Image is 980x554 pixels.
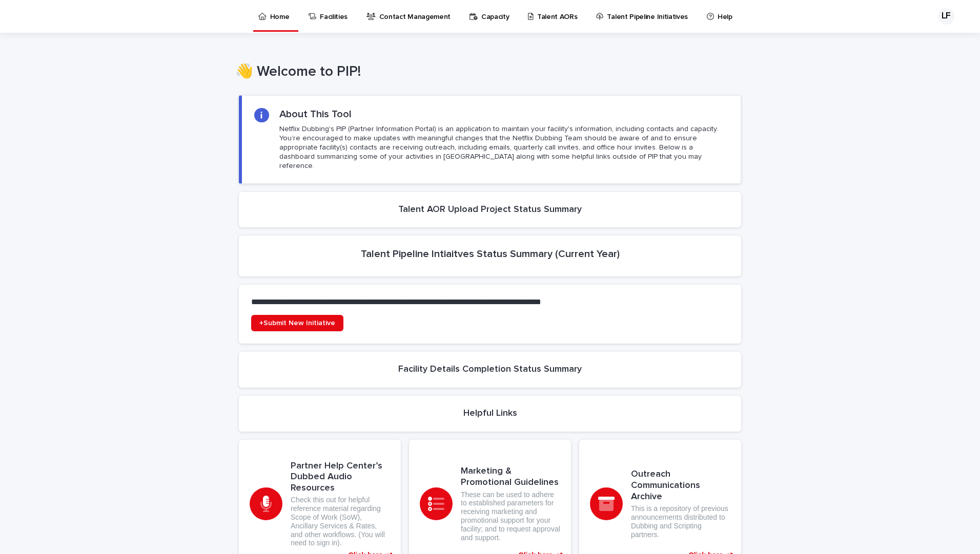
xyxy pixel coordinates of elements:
h2: Helpful Links [463,408,517,419]
p: This is a repository of previous announcements distributed to Dubbing and Scripting partners. [631,504,730,539]
h2: Talent Pipeline Intiaitves Status Summary (Current Year) [361,248,620,260]
span: +Submit New Initiative [259,319,335,327]
a: +Submit New Initiative [251,315,343,331]
h3: Marketing & Promotional Guidelines [461,466,560,488]
h2: About This Tool [279,108,352,120]
p: Check this out for helpful reference material regarding Scope of Work (SoW), Ancillary Services &... [291,496,390,547]
h3: Outreach Communications Archive [631,469,730,502]
h2: Talent AOR Upload Project Status Summary [398,204,582,216]
h1: 👋 Welcome to PIP! [235,63,738,81]
div: LF [938,8,954,25]
h2: Facility Details Completion Status Summary [398,364,582,375]
p: Netflix Dubbing's PIP (Partner Information Portal) is an application to maintain your facility's ... [279,124,728,171]
h3: Partner Help Center’s Dubbed Audio Resources [291,461,390,494]
p: These can be used to adhere to established parameters for receiving marketing and promotional sup... [461,491,560,542]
